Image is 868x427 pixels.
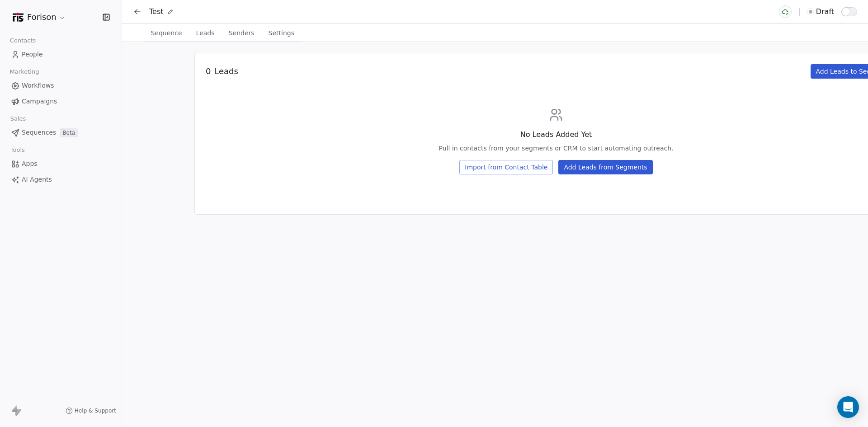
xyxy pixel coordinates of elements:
[22,175,52,184] span: AI Agents
[60,128,78,137] span: Beta
[7,172,114,187] a: AI Agents
[6,143,28,157] span: Tools
[7,125,114,140] a: SequencesBeta
[66,407,116,414] a: Help & Support
[11,9,68,25] button: Forison
[193,27,218,39] span: Leads
[27,11,57,23] span: Forison
[22,159,38,169] span: Apps
[6,34,40,47] span: Contacts
[225,27,258,39] span: Senders
[22,50,43,59] span: People
[75,407,116,414] span: Help & Support
[13,12,24,23] img: Logo%20Rectangular%202.png
[558,160,652,174] button: Add Leads from Segments
[206,66,211,77] span: 0
[6,112,30,126] span: Sales
[147,27,185,39] span: Sequence
[7,47,114,62] a: People
[837,396,859,418] div: Open Intercom Messenger
[265,27,298,39] span: Settings
[439,129,673,140] div: No Leads Added Yet
[6,65,43,79] span: Marketing
[7,78,114,93] a: Workflows
[7,156,114,171] a: Apps
[439,144,673,153] div: Pull in contacts from your segments or CRM to start automating outreach.
[149,6,164,17] span: Test
[7,94,114,109] a: Campaigns
[22,81,54,90] span: Workflows
[22,97,57,106] span: Campaigns
[22,128,56,137] span: Sequences
[459,160,553,174] button: Import from Contact Table
[816,6,834,17] span: draft
[214,66,238,77] span: Leads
